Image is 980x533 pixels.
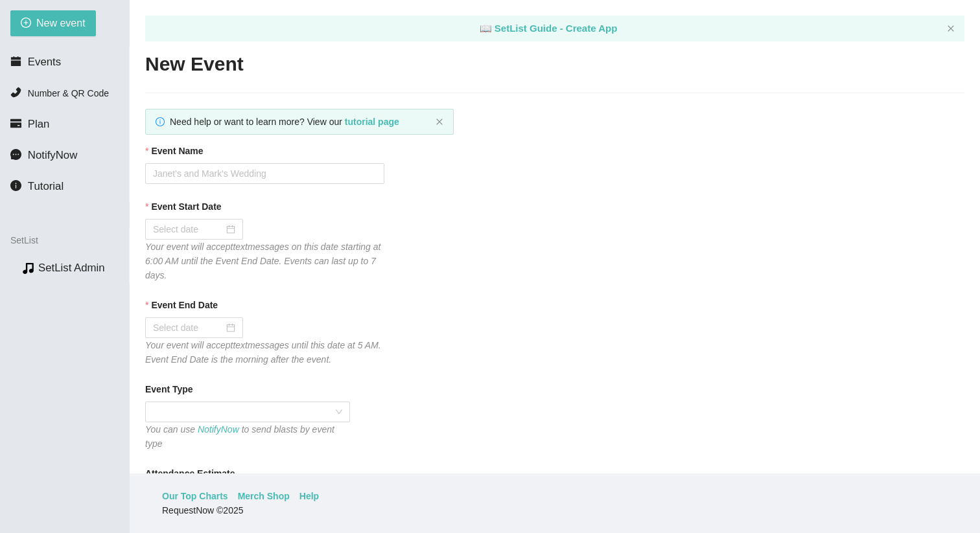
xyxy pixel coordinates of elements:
[10,87,21,98] span: phone
[170,117,399,127] span: Need help or want to learn more? View our
[28,149,77,161] span: NotifyNow
[10,118,21,129] span: credit-card
[38,262,105,274] a: SetList Admin
[36,15,86,31] span: New event
[198,424,239,435] a: NotifyNow
[156,117,165,126] span: info-circle
[145,51,964,78] h2: New Event
[145,242,380,280] i: Your event will accept text messages on this date starting at 6:00 AM until the Event End Date. E...
[436,118,443,126] span: close
[947,25,955,33] button: close
[10,180,21,191] span: info-circle
[162,489,228,503] a: Our Top Charts
[28,56,61,68] span: Events
[238,489,290,503] a: Merch Shop
[345,117,399,127] a: tutorial page
[145,382,193,396] b: Event Type
[145,163,384,184] input: Janet's and Mark's Wedding
[151,199,221,214] b: Event Start Date
[162,503,944,517] div: RequestNow © 2025
[10,10,96,36] button: plus-circleNew event
[436,118,443,126] button: close
[28,180,64,192] span: Tutorial
[153,321,224,335] input: Select date
[145,340,381,365] i: Your event will accept text messages until this date at 5 AM. Event End Date is the morning after...
[151,298,218,312] b: Event End Date
[480,23,618,34] a: laptop SetList Guide - Create App
[153,222,224,236] input: Select date
[28,118,50,130] span: Plan
[145,466,235,481] b: Attendance Estimate
[151,144,203,158] b: Event Name
[10,149,21,160] span: message
[299,489,319,503] a: Help
[28,88,109,98] span: Number & QR Code
[21,17,31,30] span: plus-circle
[145,422,350,451] div: You can use to send blasts by event type
[10,56,21,67] span: calendar
[480,23,492,34] span: laptop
